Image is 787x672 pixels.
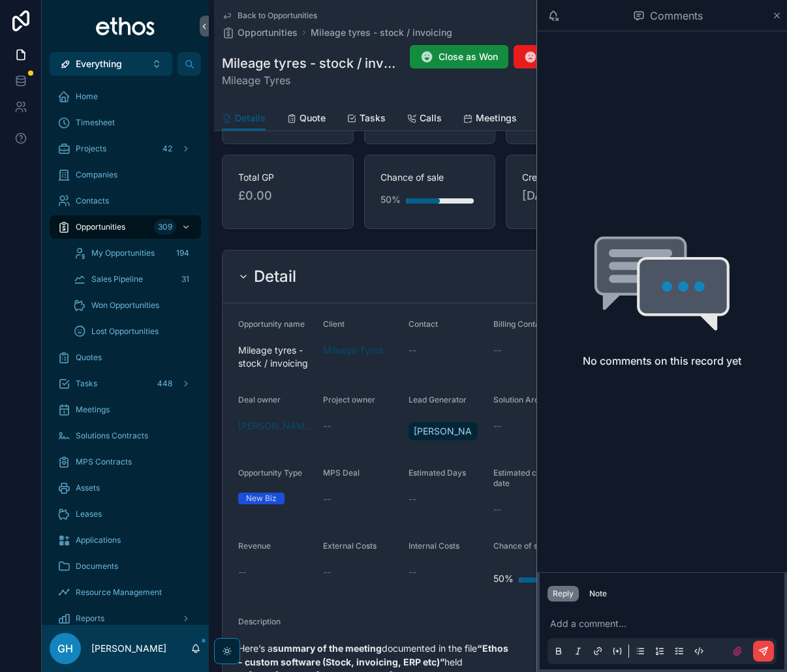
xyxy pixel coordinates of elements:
[238,319,305,329] span: Opportunity name
[323,344,383,357] a: Mileage Tyres
[420,112,442,125] span: Calls
[50,163,201,187] a: Companies
[91,300,159,311] span: Won Opportunities
[254,266,296,287] h2: Detail
[238,566,246,579] span: --
[238,171,337,184] span: Total GP
[409,493,416,506] span: --
[514,45,612,69] button: Close as Lost
[50,215,201,239] a: Opportunities309
[76,587,162,598] span: Resource Management
[583,353,741,369] h2: No comments on this record yet
[50,346,201,369] a: Quotes
[50,424,201,448] a: Solutions Contracts
[76,352,102,363] span: Quotes
[76,483,100,493] span: Assets
[476,112,517,125] span: Meetings
[300,112,326,125] span: Quote
[76,561,118,572] span: Documents
[91,248,155,258] span: My Opportunities
[323,319,345,329] span: Client
[235,112,266,125] span: Details
[246,493,277,504] div: New Biz
[95,16,156,37] img: App logo
[76,378,97,389] span: Tasks
[172,245,193,261] div: 194
[50,502,201,526] a: Leases
[360,112,386,125] span: Tasks
[409,468,466,478] span: Estimated Days
[380,187,401,213] div: 50%
[548,586,579,602] button: Reply
[65,294,201,317] a: Won Opportunities
[493,395,560,405] span: Solution Architect
[407,106,442,132] a: Calls
[91,274,143,284] span: Sales Pipeline
[50,476,201,500] a: Assets
[76,509,102,519] span: Leases
[323,468,360,478] span: MPS Deal
[463,106,517,132] a: Meetings
[238,617,281,626] span: Description
[493,503,501,516] span: --
[323,420,331,433] span: --
[409,344,416,357] span: --
[76,196,109,206] span: Contacts
[238,344,313,370] span: Mileage tyres - stock / invoicing
[76,431,148,441] span: Solutions Contracts
[273,643,382,654] strong: summary of the meeting
[76,91,98,102] span: Home
[410,45,508,69] button: Close as Won
[493,468,551,488] span: Estimated close date
[238,10,317,21] span: Back to Opportunities
[584,586,612,602] button: Note
[311,26,452,39] a: Mileage tyres - stock / invoicing
[323,395,375,405] span: Project owner
[76,170,117,180] span: Companies
[50,137,201,160] a: Projects42
[409,319,438,329] span: Contact
[286,106,326,132] a: Quote
[50,52,172,76] button: Select Button
[153,376,176,391] div: 448
[222,106,266,131] a: Details
[76,57,122,70] span: Everything
[50,450,201,474] a: MPS Contracts
[76,535,121,545] span: Applications
[50,189,201,213] a: Contacts
[177,271,193,287] div: 31
[323,566,331,579] span: --
[323,493,331,506] span: --
[650,8,703,23] span: Comments
[238,395,281,405] span: Deal owner
[493,420,501,433] span: --
[42,76,209,625] div: scrollable content
[76,117,115,128] span: Timesheet
[76,613,104,624] span: Reports
[409,395,467,405] span: Lead Generator
[493,566,514,592] div: 50%
[154,219,176,235] div: 309
[76,405,110,415] span: Meetings
[50,85,201,108] a: Home
[493,344,501,357] span: --
[91,642,166,655] p: [PERSON_NAME]
[50,581,201,604] a: Resource Management
[347,106,386,132] a: Tasks
[50,111,201,134] a: Timesheet
[222,72,396,88] span: Mileage Tyres
[238,541,271,551] span: Revenue
[439,50,498,63] span: Close as Won
[493,541,549,551] span: Chance of sale
[238,420,313,433] a: [PERSON_NAME]
[522,187,621,205] span: [DATE] 11:33
[65,320,201,343] a: Lost Opportunities
[493,319,547,329] span: Billing Contact
[76,457,132,467] span: MPS Contracts
[50,398,201,421] a: Meetings
[65,267,201,291] a: Sales Pipeline31
[91,326,159,337] span: Lost Opportunities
